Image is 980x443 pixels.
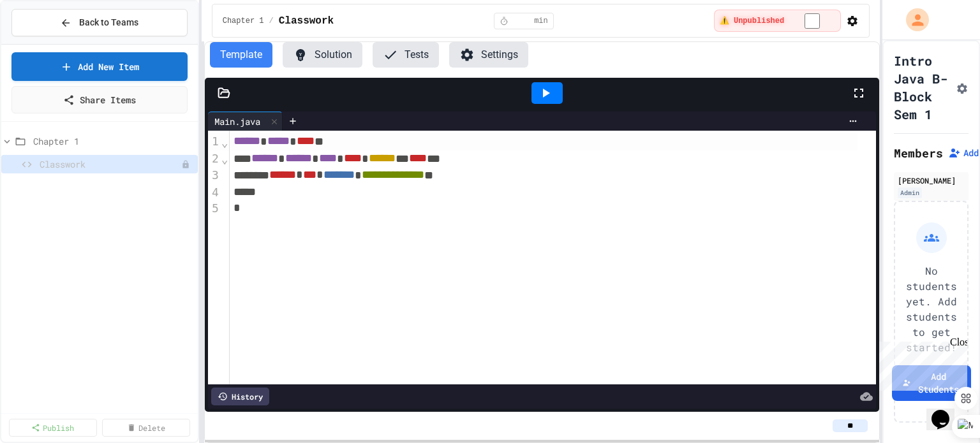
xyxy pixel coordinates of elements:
div: ⚠️ Students cannot see this content! Click the toggle to publish it and make it visible to your c... [714,10,841,32]
button: Settings [449,42,528,68]
h2: Members [894,144,943,162]
div: 5 [208,200,221,216]
div: Chat with us now!Close [5,5,88,81]
div: 4 [208,184,221,200]
div: Main.java [208,112,283,131]
iframe: chat widget [926,392,967,430]
button: Add [948,147,979,159]
button: Back to Teams [11,9,188,36]
span: ⚠️ Unpublished [720,16,784,26]
div: [PERSON_NAME] [898,175,965,186]
button: Solution [283,42,362,68]
a: Publish [9,419,97,437]
div: 3 [208,167,221,184]
span: Chapter 1 [223,16,264,26]
span: / [269,16,274,26]
button: Tests [373,42,439,68]
span: min [534,16,548,26]
span: Classwork [40,157,181,171]
div: History [211,388,269,405]
div: 2 [208,150,221,168]
div: My Account [893,5,932,34]
span: Fold line [221,152,229,166]
a: Share Items [11,86,188,113]
a: Delete [102,419,190,437]
button: Template [210,42,272,68]
span: Fold line [221,136,229,149]
div: 1 [208,133,221,150]
div: Admin [898,187,922,198]
a: Add New Item [11,52,188,81]
span: Back to Teams [79,16,138,29]
h1: Intro Java B-Block Sem 1 [894,52,951,123]
div: Unpublished [181,160,190,169]
div: Main.java [208,115,267,128]
button: Assignment Settings [956,80,969,95]
input: publish toggle [789,13,835,29]
iframe: chat widget [874,337,967,391]
span: Chapter 1 [33,134,193,148]
span: Classwork [279,13,334,29]
p: No students yet. Add students to get started! [905,263,957,355]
